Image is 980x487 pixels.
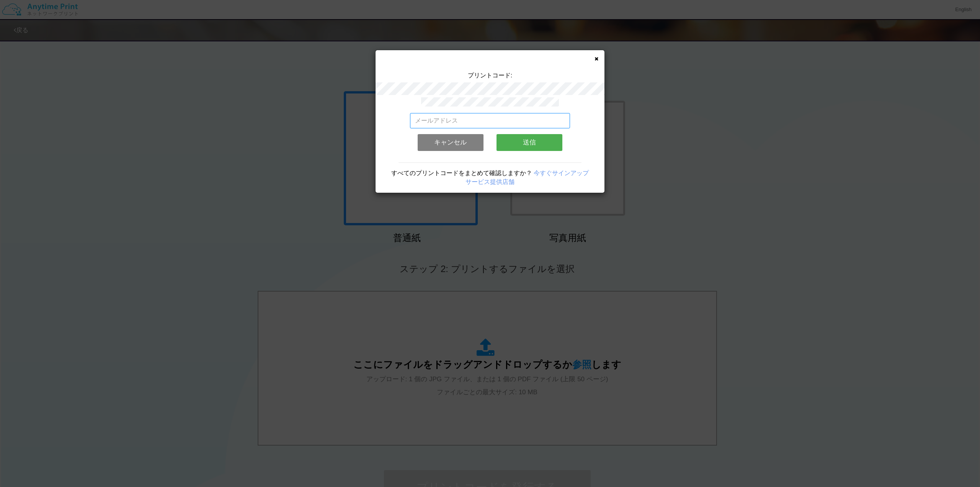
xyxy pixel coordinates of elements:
[418,134,483,151] button: キャンセル
[465,179,514,185] a: サービス提供店舗
[391,170,532,176] span: すべてのプリントコードをまとめて確認しますか？
[410,113,570,128] input: メールアドレス
[468,72,512,79] span: プリントコード:
[534,170,589,176] a: 今すぐサインアップ
[497,134,562,151] button: 送信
